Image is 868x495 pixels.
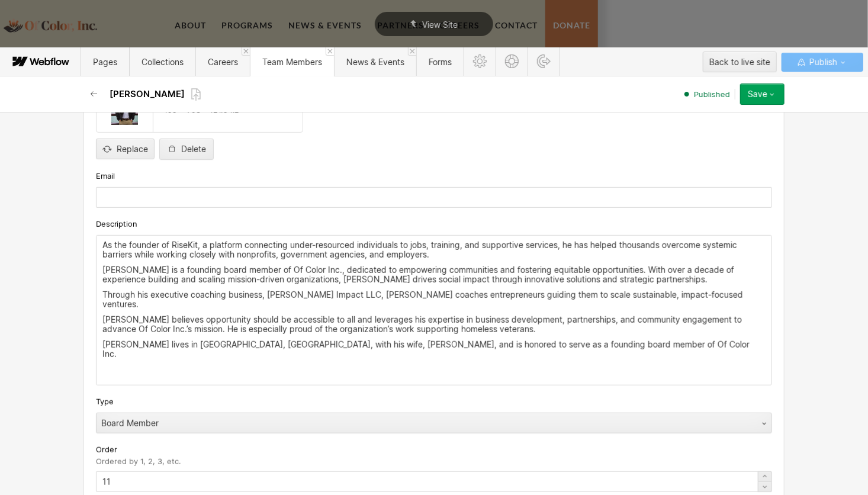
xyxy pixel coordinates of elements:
[102,340,766,359] p: [PERSON_NAME] lives in [GEOGRAPHIC_DATA], [GEOGRAPHIC_DATA], with his wife, [PERSON_NAME], and is...
[429,57,452,67] span: Forms
[408,47,416,56] a: Close 'News & Events' tab
[422,20,458,30] span: View Site
[703,52,777,72] button: Back to live site
[346,57,404,67] span: News & Events
[740,83,785,105] button: Save
[96,218,137,229] span: Description
[208,57,238,67] span: Careers
[110,88,185,100] h2: [PERSON_NAME]
[709,53,770,71] div: Back to live site
[807,53,837,71] span: Publish
[93,57,117,67] span: Pages
[102,365,766,374] p: ‍
[242,47,250,56] a: Close 'Careers' tab
[102,315,766,334] p: [PERSON_NAME] believes opportunity should be accessible to all and leverages his expertise in bus...
[181,144,206,154] div: Delete
[142,57,184,67] span: Collections
[748,89,767,99] div: Save
[96,396,114,407] span: Type
[102,240,766,259] p: As the founder of RiseKit, a platform connecting under-resourced individuals to jobs, training, a...
[96,457,181,466] span: Ordered by 1, 2, 3, etc.
[694,89,730,99] span: Published
[96,444,117,455] span: Order
[102,265,766,284] p: [PERSON_NAME] is a founding board member of Of Color Inc., dedicated to empowering communities an...
[96,171,114,181] span: Email
[97,414,748,433] div: Board Member
[159,139,214,160] button: Delete
[262,57,322,67] span: Team Members
[326,47,334,56] a: Close 'Team Members' tab
[102,290,766,309] p: Through his executive coaching business, [PERSON_NAME] Impact LLC, [PERSON_NAME] coaches entrepre...
[782,53,863,72] button: Publish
